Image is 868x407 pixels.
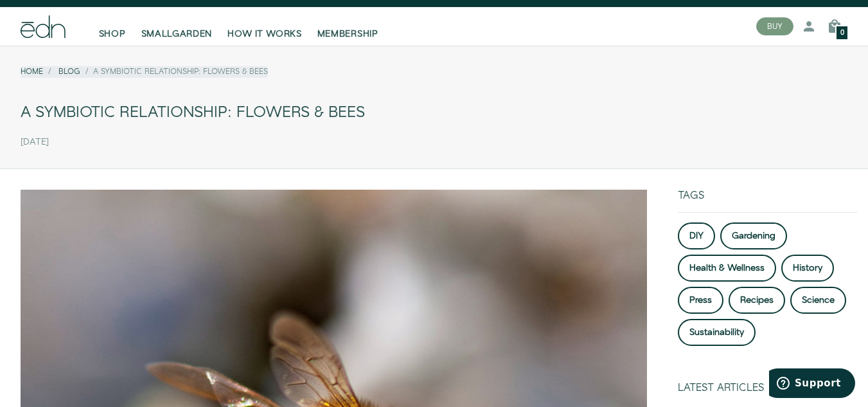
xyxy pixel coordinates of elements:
a: SMALLGARDEN [134,12,220,41]
time: [DATE] [21,137,49,148]
iframe: Opens a widget where you can find more information [769,368,855,401]
a: History [781,255,834,282]
a: Blog [58,66,80,77]
button: BUY [756,17,793,35]
div: Latest Articles [678,382,806,394]
div: Tags [678,190,858,212]
nav: breadcrumbs [21,66,268,77]
a: MEMBERSHIP [310,12,386,41]
a: Recipes [729,287,785,314]
a: DIY [678,222,715,249]
a: Press [678,287,723,314]
a: Home [21,66,43,77]
span: MEMBERSHIP [317,28,378,41]
a: HOW IT WORKS [220,12,309,41]
a: Science [790,287,846,314]
span: 0 [840,30,844,37]
a: SHOP [91,12,134,41]
a: Sustainability [678,319,756,346]
a: Gardening [720,222,787,249]
li: A Symbiotic Relationship: Flowers & Bees [80,66,268,77]
span: HOW IT WORKS [227,28,301,41]
span: SHOP [99,28,126,41]
a: Health & Wellness [678,255,776,282]
span: SMALLGARDEN [141,28,213,41]
div: A Symbiotic Relationship: Flowers & Bees [21,98,847,127]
